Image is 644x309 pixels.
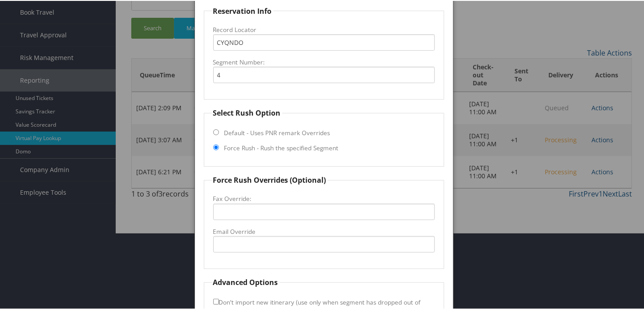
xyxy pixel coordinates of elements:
legend: Select Rush Option [212,107,282,117]
legend: Force Rush Overrides (Optional) [212,174,328,185]
label: Force Rush - Rush the specified Segment [224,143,339,152]
label: Fax Override: [213,193,435,202]
label: Segment Number: [213,57,435,66]
input: Don't import new itinerary (use only when segment has dropped out of GDS) [213,298,219,304]
label: Email Override [213,226,435,235]
label: Record Locator [213,24,435,33]
label: Default - Uses PNR remark Overrides [224,128,330,136]
legend: Advanced Options [212,276,279,287]
legend: Reservation Info [212,5,273,16]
